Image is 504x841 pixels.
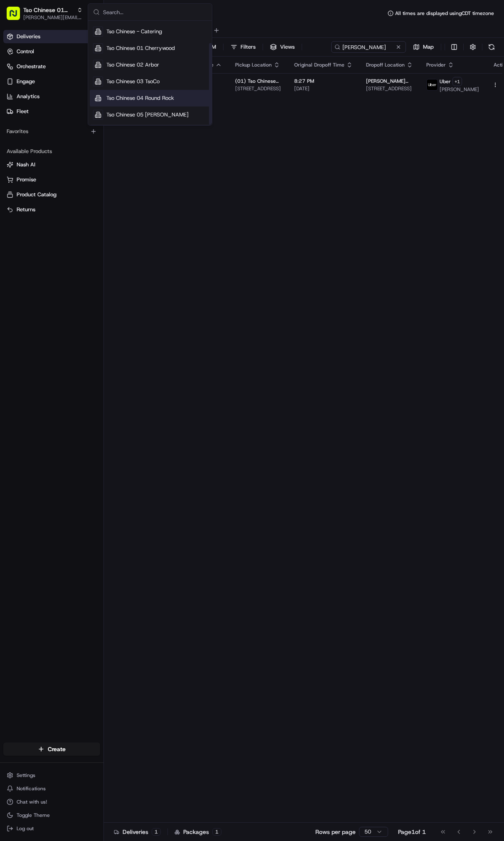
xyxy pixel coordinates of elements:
button: Toggle Theme [3,809,100,821]
div: 💻 [70,187,77,193]
div: Packages [175,828,221,836]
span: Tso Chinese - Catering [106,28,162,35]
button: Tso Chinese 01 Cherrywood[PERSON_NAME][EMAIL_ADDRESS][DOMAIN_NAME] [3,3,86,23]
a: 📗Knowledge Base [5,183,67,198]
button: Nash AI [3,158,100,171]
div: 1 [212,828,221,836]
div: Deliveries [114,828,161,836]
span: Product Catalog [17,191,57,198]
span: Engage [17,78,35,85]
div: 📗 [8,187,15,193]
span: Deliveries [17,33,40,40]
span: [PERSON_NAME] [PERSON_NAME] [366,78,413,84]
span: Views [280,43,295,51]
button: Views [266,41,298,53]
span: • [69,151,72,158]
div: Available Products [3,145,100,158]
div: 1 [152,828,161,836]
a: Returns [7,206,97,213]
span: 8:27 PM [294,78,353,84]
span: Map [423,43,434,51]
a: Product Catalog [7,191,97,198]
button: Product Catalog [3,188,100,201]
button: Control [3,45,100,58]
span: Settings [17,772,35,779]
span: [STREET_ADDRESS] [366,85,413,92]
button: See all [129,106,151,116]
span: Uber [440,78,451,85]
button: Engage [3,75,100,88]
button: Create [3,742,100,756]
button: +1 [452,77,462,86]
span: [PERSON_NAME] [26,129,67,136]
div: We're available if you need us! [37,88,114,94]
img: Brigitte Vinadas [8,143,22,157]
button: Promise [3,173,100,186]
span: Orchestrate [17,63,46,70]
button: Refresh [486,41,497,53]
span: Dropoff Location [366,62,405,68]
span: [DATE] [294,85,353,92]
span: Log out [17,825,34,832]
span: [PERSON_NAME] [26,151,67,158]
span: • [69,129,72,136]
span: Pickup Location [235,62,272,68]
a: Promise [7,176,97,183]
button: Chat with us! [3,796,100,808]
img: Nash [8,8,25,25]
span: Tso Chinese 05 [PERSON_NAME] [106,111,189,119]
button: Orchestrate [3,60,100,73]
button: [PERSON_NAME][EMAIL_ADDRESS][DOMAIN_NAME] [23,14,83,21]
div: Suggestions [88,21,212,125]
span: Nash AI [17,161,35,168]
img: Angelique Valdez [8,121,22,134]
p: Rows per page [315,828,356,836]
input: Search... [103,4,207,20]
div: Start new chat [37,79,136,88]
div: Favorites [3,125,100,138]
img: 1736555255976-a54dd68f-1ca7-489b-9aae-adbdc363a1c4 [17,129,23,136]
img: 1736555255976-a54dd68f-1ca7-489b-9aae-adbdc363a1c4 [17,152,23,158]
img: 1736555255976-a54dd68f-1ca7-489b-9aae-adbdc363a1c4 [8,79,23,94]
a: Powered byPylon [59,206,101,213]
button: Start new chat [141,82,151,92]
button: Map [409,41,438,53]
button: Tso Chinese 01 Cherrywood [23,6,74,14]
button: Filters [227,41,259,53]
a: 💻API Documentation [67,183,137,198]
img: uber-new-logo.jpeg [427,79,438,90]
a: Nash AI [7,161,97,168]
a: Deliveries [3,30,100,43]
p: Welcome 👋 [8,33,151,47]
span: Provider [426,62,446,68]
span: Filters [241,43,256,51]
span: Fleet [17,108,29,115]
span: Notifications [17,785,46,792]
span: (01) Tso Chinese Takeout & Delivery Cherrywood [235,78,281,84]
span: Original Dropoff Time [294,62,344,68]
span: Tso Chinese 02 Arbor [106,61,159,69]
button: Settings [3,769,100,781]
span: API Documentation [79,186,133,194]
button: Notifications [3,783,100,794]
span: Chat with us! [17,799,47,805]
span: Promise [17,176,36,183]
span: Knowledge Base [17,186,64,194]
input: Got a question? Start typing here... [22,54,150,62]
span: [DATE] [74,129,91,136]
span: Create [48,745,66,753]
span: Pylon [83,206,101,213]
span: Toggle Theme [17,812,50,819]
span: Analytics [17,93,39,100]
span: [DATE] [74,151,91,158]
div: Page 1 of 1 [398,828,426,836]
button: Returns [3,203,100,216]
span: Tso Chinese 03 TsoCo [106,78,160,85]
span: Returns [17,206,35,213]
span: Control [17,48,34,55]
a: Analytics [3,90,100,103]
div: Past conversations [8,108,56,115]
span: [PERSON_NAME] [440,86,479,93]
